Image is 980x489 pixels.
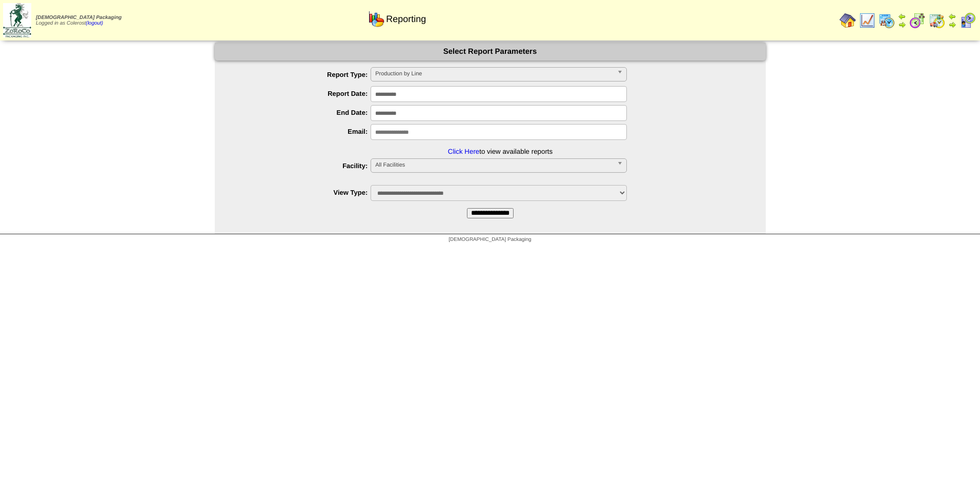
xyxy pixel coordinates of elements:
img: arrowright.gif [948,21,956,29]
span: Reporting [386,14,426,25]
div: Select Report Parameters [215,43,766,60]
a: (logout) [86,21,103,26]
label: Report Type: [235,71,371,78]
img: arrowleft.gif [898,12,906,21]
img: calendarcustomer.gif [959,12,976,29]
span: Production by Line [375,68,613,80]
li: to view available reports [235,124,766,155]
img: arrowright.gif [898,21,906,29]
img: line_graph.gif [859,12,875,29]
label: Facility: [235,162,371,170]
span: [DEMOGRAPHIC_DATA] Packaging [448,237,531,242]
img: zoroco-logo-small.webp [3,3,31,37]
img: calendarprod.gif [879,12,895,29]
label: Email: [235,128,371,135]
label: View Type: [235,189,371,196]
span: [DEMOGRAPHIC_DATA] Packaging [36,15,121,21]
label: Report Date: [235,90,371,97]
img: graph.gif [368,11,384,27]
img: calendarblend.gif [909,12,926,29]
label: End Date: [235,109,371,116]
span: All Facilities [375,159,613,171]
a: Click Here [448,148,479,155]
span: Logged in as Colerost [36,15,121,26]
img: arrowleft.gif [948,12,956,21]
img: home.gif [840,12,856,29]
img: calendarinout.gif [929,12,945,29]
